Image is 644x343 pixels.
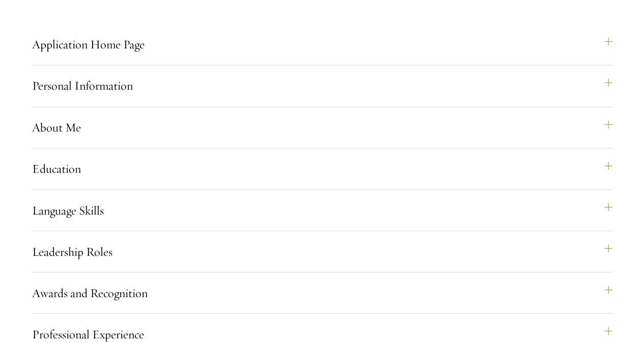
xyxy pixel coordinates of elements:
[32,32,612,57] button: Application Home Page
[32,198,612,222] button: Language Skills
[32,280,612,305] button: Awards and Recognition
[32,115,612,140] button: About Me
[32,73,612,98] button: Personal Information
[32,239,612,263] button: Leadership Roles
[32,156,612,181] button: Education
